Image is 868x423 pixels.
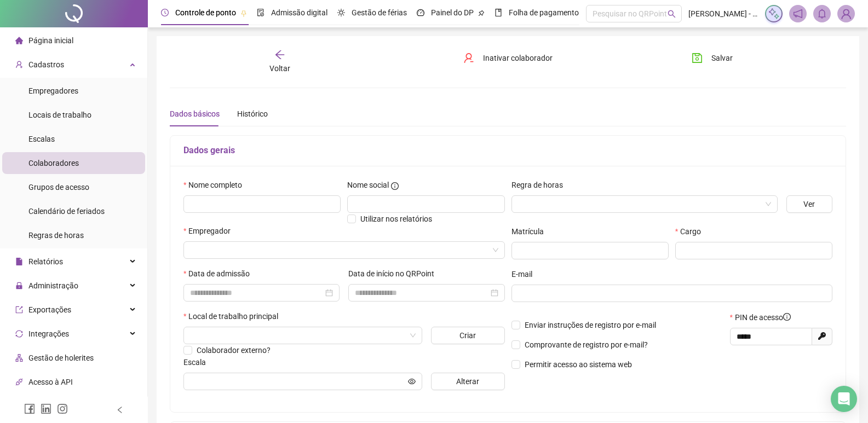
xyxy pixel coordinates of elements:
[15,258,23,265] span: file
[28,257,63,266] span: Relatórios
[15,282,23,289] span: lock
[197,346,271,355] span: Colaborador externo?
[337,9,345,16] span: sun
[15,354,23,362] span: apartment
[57,403,68,414] span: instagram
[28,135,55,143] span: Escalas
[525,321,656,329] span: Enviar instruções de registro por e-mail
[269,64,290,73] span: Voltar
[511,225,551,237] label: Matrícula
[431,327,505,344] button: Criar
[24,403,35,414] span: facebook
[408,378,416,385] span: eye
[352,8,407,17] span: Gestão de férias
[831,386,857,412] div: Open Intercom Messenger
[838,5,854,22] img: 94976
[495,9,502,16] span: book
[431,373,505,390] button: Alterar
[688,8,758,20] span: [PERSON_NAME] - Postal Servicos
[28,378,73,386] span: Acesso à API
[183,179,249,191] label: Nome completo
[28,281,78,290] span: Administração
[28,183,89,192] span: Grupos de acesso
[28,329,69,338] span: Integrações
[175,8,236,17] span: Controle de ponto
[274,49,285,60] span: arrow-left
[15,330,23,338] span: sync
[683,49,741,67] button: Salvar
[417,9,424,16] span: dashboard
[391,182,399,190] span: info-circle
[525,340,648,349] span: Comprovante de registro por e-mail?
[240,10,247,16] span: pushpin
[28,305,71,314] span: Exportações
[28,207,105,216] span: Calendário de feriados
[271,8,327,17] span: Admissão digital
[692,53,703,63] span: save
[348,268,441,280] label: Data de início no QRPoint
[28,60,64,69] span: Cadastros
[783,313,791,321] span: info-circle
[711,52,733,64] span: Salvar
[183,356,213,368] label: Escala
[511,268,539,280] label: E-mail
[455,49,561,67] button: Inativar colaborador
[28,86,78,95] span: Empregadores
[803,198,815,210] span: Ver
[237,108,268,120] div: Histórico
[459,329,476,341] span: Criar
[183,225,238,237] label: Empregador
[28,111,91,119] span: Locais de trabalho
[347,179,389,191] span: Nome social
[15,61,23,68] span: user-add
[41,403,51,414] span: linkedin
[28,36,73,45] span: Página inicial
[768,8,780,20] img: sparkle-icon.fc2bf0ac1784a2077858766a79e2daf3.svg
[511,179,570,191] label: Regra de horas
[183,144,832,157] h5: Dados gerais
[170,108,220,120] div: Dados básicos
[183,310,285,322] label: Local de trabalho principal
[116,406,124,414] span: left
[786,195,832,213] button: Ver
[675,225,708,237] label: Cargo
[525,360,632,369] span: Permitir acesso ao sistema web
[668,10,676,18] span: search
[161,9,169,16] span: clock-circle
[28,231,84,240] span: Regras de horas
[456,375,479,387] span: Alterar
[817,9,827,19] span: bell
[183,268,257,280] label: Data de admissão
[15,306,23,314] span: export
[28,354,94,362] span: Gestão de holerites
[360,215,432,223] span: Utilizar nos relatórios
[793,9,803,19] span: notification
[431,8,474,17] span: Painel do DP
[15,37,23,44] span: home
[509,8,579,17] span: Folha de pagamento
[28,159,79,167] span: Colaboradores
[463,53,474,63] span: user-delete
[735,311,791,323] span: PIN de acesso
[15,378,23,386] span: api
[257,9,265,16] span: file-done
[483,52,553,64] span: Inativar colaborador
[478,10,485,16] span: pushpin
